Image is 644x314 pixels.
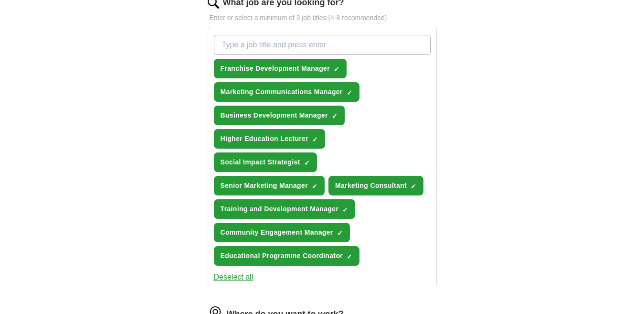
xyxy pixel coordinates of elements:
button: Senior Marketing Manager✓ [214,176,325,195]
button: Marketing Consultant✓ [328,176,423,195]
span: ✓ [312,136,318,143]
span: ✓ [337,229,343,237]
span: ✓ [411,183,416,190]
input: Type a job title and press enter [214,35,431,55]
span: Higher Education Lecturer [221,134,309,144]
button: Social Impact Strategist✓ [214,152,317,172]
span: Senior Marketing Manager [221,181,308,191]
button: Deselect all [214,271,253,283]
button: Business Development Manager✓ [214,106,345,125]
span: Training and Development Manager [221,204,339,214]
span: ✓ [342,206,348,214]
span: ✓ [347,89,352,97]
span: Business Development Manager [221,110,328,120]
button: Educational Programme Coordinator✓ [214,246,360,266]
span: Social Impact Strategist [221,157,300,167]
span: Marketing Communications Manager [221,87,343,97]
button: Franchise Development Manager✓ [214,59,347,78]
button: Training and Development Manager✓ [214,199,356,219]
p: Enter or select a minimum of 3 job titles (4-8 recommended) [208,13,437,23]
button: Marketing Communications Manager✓ [214,82,359,102]
span: ✓ [304,159,310,167]
button: Higher Education Lecturer✓ [214,129,326,149]
span: Educational Programme Coordinator [221,251,343,261]
button: Community Engagement Manager✓ [214,223,350,242]
span: Franchise Development Manager [221,64,330,74]
span: ✓ [347,253,352,260]
span: Marketing Consultant [335,181,407,191]
span: ✓ [332,112,338,120]
span: Community Engagement Manager [221,227,333,238]
span: ✓ [334,65,339,73]
span: ✓ [312,183,317,190]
